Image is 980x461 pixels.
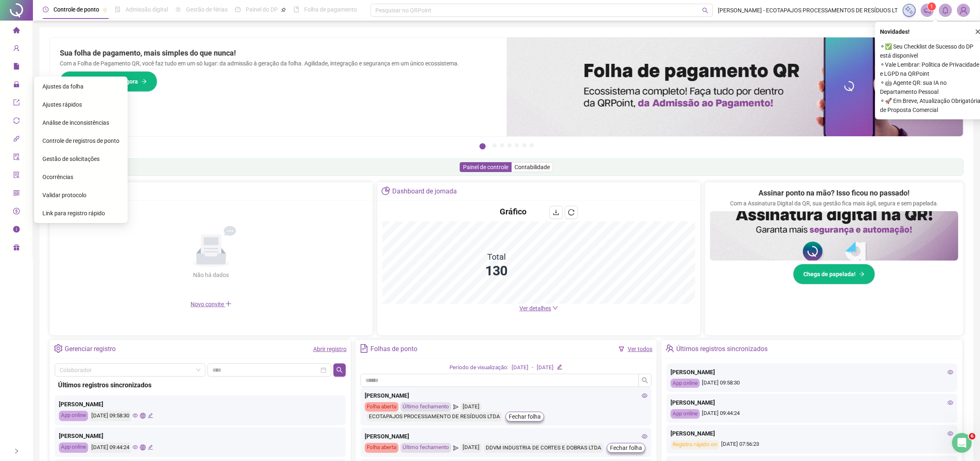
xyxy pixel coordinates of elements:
span: file-done [115,7,121,12]
span: Fechar folha [610,443,642,452]
div: - [532,363,533,372]
div: [PERSON_NAME] [365,391,647,400]
span: eye [947,431,953,436]
span: info-circle [13,222,20,239]
span: sync [13,114,20,130]
span: eye [947,400,953,405]
span: download [553,209,559,216]
span: team [666,344,674,353]
div: Período de visualização: [449,363,508,372]
span: sun [175,7,181,12]
div: App online [59,442,88,453]
div: [DATE] 09:58:30 [670,379,953,388]
div: [PERSON_NAME] [670,368,953,377]
span: book [293,7,299,12]
span: search [642,377,648,384]
button: Fechar folha [607,443,645,453]
span: Gestão de férias [186,6,228,13]
button: 7 [530,143,534,147]
span: eye [133,413,138,418]
img: sparkle-icon.fc2bf0ac1784a2077858766a79e2daf3.svg [905,6,914,15]
button: 1 [480,143,486,149]
div: Folha aberta [365,402,398,412]
a: Ver detalhes down [519,305,558,312]
div: Últimos registros sincronizados [58,380,342,390]
div: [PERSON_NAME] [670,429,953,438]
div: Último fechamento [400,402,451,412]
span: home [13,23,20,40]
span: file-text [360,344,368,353]
div: [DATE] [461,443,482,453]
span: dashboard [235,7,241,12]
span: user-add [13,41,20,58]
span: gift [13,240,20,257]
span: right [14,448,19,454]
button: Fechar folha [505,412,544,421]
div: [DATE] 07:56:23 [670,440,953,449]
span: bell [942,7,949,14]
span: Chega de papelada! [803,270,856,279]
div: [PERSON_NAME] [365,432,647,441]
span: Link para registro rápido [42,210,105,217]
h4: Gráfico [500,206,527,217]
button: 2 [493,143,497,147]
img: banner%2F8d14a306-6205-4263-8e5b-06e9a85ad873.png [507,37,964,136]
span: audit [13,150,20,166]
div: [DATE] [512,363,528,372]
a: Ver todos [628,346,652,352]
span: Gestão de solicitações [42,156,100,162]
span: Contabilidade [514,164,550,170]
span: pushpin [281,7,286,12]
button: 3 [500,143,504,147]
span: arrow-right [859,271,865,277]
iframe: Intercom live chat [952,433,972,453]
img: banner%2F02c71560-61a6-44d4-94b9-c8ab97240462.png [710,211,958,261]
span: lock [13,77,20,94]
span: Controle de registros de ponto [42,137,119,144]
div: ECOTAPAJOS PROCESSAMENTO DE RESÍDUOS LTDA [367,412,502,421]
span: send [453,402,459,412]
span: notification [924,7,931,14]
span: Ocorrências [42,174,73,180]
button: Chega de papelada! [793,264,875,284]
div: DDVM INDUSTRIA DE CORTES E DOBRAS LTDA [484,443,603,453]
div: [DATE] [537,363,554,372]
span: api [13,132,20,148]
span: eye [133,445,138,450]
span: Painel do DP [246,6,278,13]
span: pie-chart [382,186,390,195]
span: Ver detalhes [519,305,551,312]
span: Novo convite [191,301,232,307]
div: [PERSON_NAME] [59,431,342,440]
span: search [336,367,343,373]
div: [PERSON_NAME] [670,398,953,407]
div: App online [59,411,88,421]
sup: 1 [928,2,936,11]
div: Não há dados [173,270,249,279]
span: Folha de pagamento [304,6,357,13]
div: [DATE] 09:58:30 [90,411,130,421]
span: Ajustes rápidos [42,101,82,108]
div: Gerenciar registro [65,342,116,356]
span: Fechar folha [509,412,541,421]
div: App online [670,409,700,419]
div: Último fechamento [400,443,451,453]
p: Com a Folha de Pagamento QR, você faz tudo em um só lugar: da admissão à geração da folha. Agilid... [60,59,497,68]
span: search [702,7,708,14]
h2: Assinar ponto na mão? Isso ficou no passado! [759,187,910,199]
span: pushpin [102,7,107,12]
div: Últimos registros sincronizados [676,342,768,356]
span: solution [13,168,20,184]
span: Admissão digital [126,6,168,13]
span: global [140,413,145,418]
div: [PERSON_NAME] [59,400,342,409]
span: Novidades ! [880,27,910,36]
div: [DATE] [461,402,482,412]
img: 81269 [957,4,970,16]
span: Controle de ponto [54,6,99,13]
div: Folhas de ponto [370,342,417,356]
div: Registro rápido on [670,440,719,449]
span: down [552,305,558,311]
span: edit [148,445,153,450]
h2: Sua folha de pagamento, mais simples do que nunca! [60,47,497,59]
